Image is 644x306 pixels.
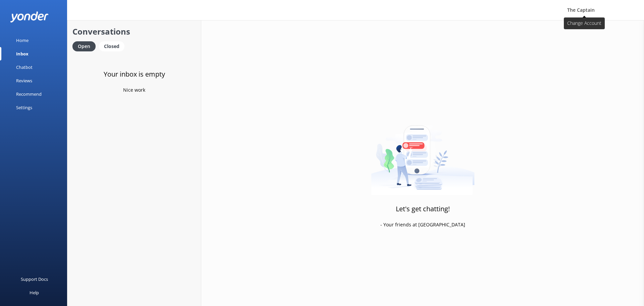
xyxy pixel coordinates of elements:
h2: Conversations [72,25,196,38]
div: Home [16,34,29,47]
p: - Your friends at [GEOGRAPHIC_DATA] [380,221,465,228]
span: The Captain [567,7,595,13]
h3: Let's get chatting! [396,204,450,214]
div: Settings [16,101,32,114]
div: Support Docs [21,272,48,286]
div: Reviews [16,74,32,87]
div: Inbox [16,47,29,60]
img: yonder-white-logo.png [10,11,49,23]
div: Closed [99,41,124,51]
a: Closed [99,42,128,50]
h3: Your inbox is empty [104,69,165,80]
a: Open [72,42,99,50]
img: artwork of a man stealing a conversation from at giant smartphone [371,111,475,195]
div: Open [72,41,96,51]
div: Help [30,286,39,299]
p: Nice work [123,86,145,94]
div: Chatbot [16,60,33,74]
div: Recommend [16,87,42,101]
